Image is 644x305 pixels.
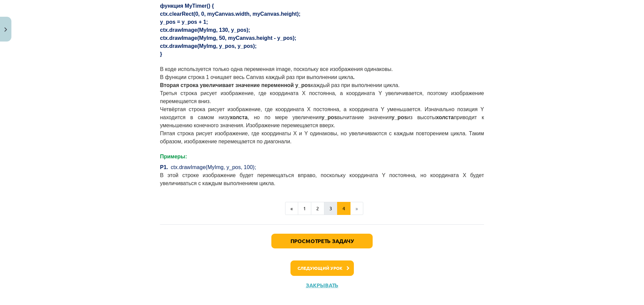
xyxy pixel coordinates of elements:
[160,3,214,9] font: функция MyTimer() {
[160,66,393,72] font: В коде используется только одна переменная image, поскольку все изображения одинаковы.
[311,202,324,215] button: 2
[342,205,345,211] font: 4
[160,90,484,104] font: Третья строка рисует изображение, где координата X постоянна, а координата Y увеличивается, поэто...
[285,202,298,215] button: «
[298,265,342,271] font: Следующий урок
[391,115,407,120] font: y_pos
[353,74,355,80] font: .
[160,74,353,80] font: В функции строка 1 очищает весь Canvas каждый раз при выполнении цикла
[160,35,296,41] font: ctx.drawImage(MyImg, 50, myCanvas.height - y_pos);
[436,115,453,120] font: холста
[398,82,399,88] font: .
[337,115,391,120] font: вычитание значения
[304,282,340,289] button: Закрывать
[160,164,168,170] font: P1.
[230,115,248,120] font: холста
[4,27,7,32] img: icon-close-lesson-0947bae3869378f0d4975bcd49f059093ad1ed9edebbc8119c70593378902aed.svg
[160,172,484,186] font: В этой строке изображение будет перемещаться вправо, поскольку координата Y постоянна, но координ...
[160,115,484,128] font: приводит к уменьшению конечного значения. Изображение перемещается вверх.
[160,27,250,33] font: ctx.drawImage(MyImg, 130, y_pos);
[329,205,332,211] font: 3
[290,260,354,276] button: Следующий урок
[160,154,187,159] font: Примеры:
[160,131,484,144] font: Пятая строка рисует изображение, где координаты X и Y одинаковы, но увеличиваются с каждым повтор...
[160,11,301,17] font: ctx.clearRect(0, 0, myCanvas.width, myCanvas.height);
[290,237,354,244] font: Просмотреть задачу
[407,115,436,120] font: из высоты
[306,282,338,289] font: Закрывать
[303,205,306,211] font: 1
[290,205,293,211] font: «
[160,82,311,88] font: Вторая строка увеличивает значение переменной y_pos
[271,234,373,248] button: Просмотреть задачу
[324,202,337,215] button: 3
[160,43,257,49] font: ctx.drawImage(MyImg, y_pos, y_pos);
[248,115,321,120] font: , но по мере увеличения
[160,51,162,57] font: }
[322,115,337,120] font: y_pos
[160,202,484,215] nav: Пример навигации по странице
[337,202,351,215] button: 4
[311,82,398,88] font: каждый раз при выполнении цикла
[298,202,311,215] button: 1
[160,19,208,25] font: y_pos = y_pos + 1;
[171,164,256,170] font: ctx.drawImage(MyImg, y_pos, 100);
[316,205,319,211] font: 2
[160,106,484,120] font: Четвёртая строка рисует изображение, где координата X постоянна, а координата Y уменьшается. Изна...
